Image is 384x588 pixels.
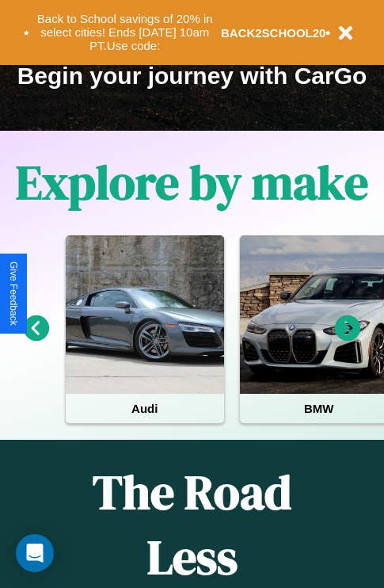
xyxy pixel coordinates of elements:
[66,394,224,423] h4: Audi
[29,8,221,57] button: Back to School savings of 20% in select cities! Ends [DATE] 10am PT.Use code:
[16,534,54,572] div: Open Intercom Messenger
[8,262,19,326] div: Give Feedback
[16,150,368,215] h1: Explore by make
[221,26,326,40] b: BACK2SCHOOL20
